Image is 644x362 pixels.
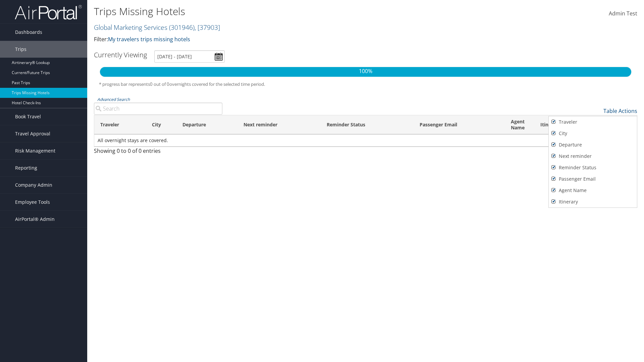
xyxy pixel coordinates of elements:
[15,160,37,176] span: Reporting
[549,139,637,150] a: Departure
[15,41,26,58] span: Trips
[15,125,50,142] span: Travel Approval
[549,150,637,162] a: Next reminder
[15,24,42,41] span: Dashboards
[15,142,55,159] span: Risk Management
[549,162,637,173] a: Reminder Status
[15,4,82,20] img: airportal-logo.png
[549,116,637,127] a: Download Report
[15,211,55,228] span: AirPortal® Admin
[15,177,52,193] span: Company Admin
[549,173,637,185] a: Passenger Email
[15,108,41,125] span: Book Travel
[15,194,50,210] span: Employee Tools
[549,128,637,139] a: City
[549,116,637,128] a: Traveler
[549,185,637,196] a: Agent Name
[549,196,637,207] a: Itinerary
